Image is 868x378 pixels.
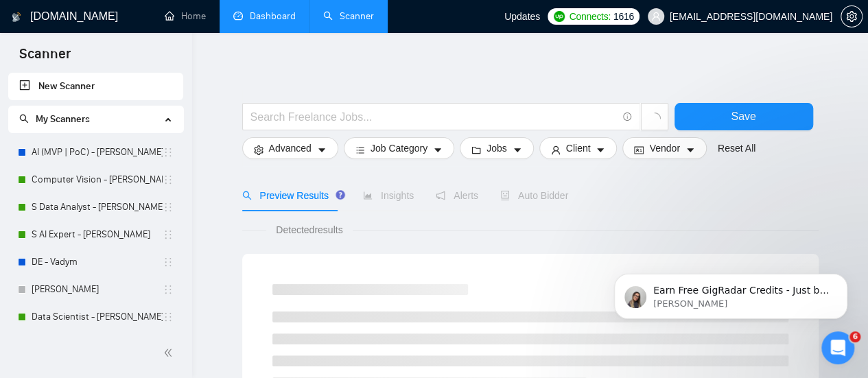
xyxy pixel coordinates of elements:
iframe: Intercom live chat [821,331,854,364]
a: DE - Vadym [32,248,163,276]
span: bars [355,145,365,155]
span: caret-down [596,145,605,155]
a: Reset All [718,141,755,156]
a: [PERSON_NAME] [32,276,163,303]
a: New Scanner [19,73,172,100]
span: Insights [363,190,414,201]
span: idcard [634,145,644,155]
span: Client [566,141,591,156]
span: Job Category [371,141,427,156]
input: Search Freelance Jobs... [250,108,617,126]
button: setting [841,5,863,27]
a: setting [841,11,863,22]
span: setting [254,145,263,155]
span: My Scanners [36,113,90,125]
span: setting [841,11,862,22]
span: holder [163,147,174,158]
span: Detected results [266,222,352,237]
button: userClientcaret-down [539,137,618,159]
span: double-left [163,346,177,359]
span: holder [163,257,174,268]
span: holder [163,174,174,185]
span: caret-down [513,145,522,155]
span: holder [163,284,174,295]
span: Advanced [269,141,312,156]
span: Updates [504,11,540,22]
span: robot [500,191,510,200]
a: Data Scientist - [PERSON_NAME] [32,303,163,331]
a: S AI Expert - [PERSON_NAME] [32,221,163,248]
a: searchScanner [323,10,374,22]
span: folder [471,145,481,155]
span: area-chart [363,191,373,200]
img: logo [12,6,21,28]
li: New Scanner [8,73,183,100]
span: notification [436,191,445,200]
span: Scanner [8,44,82,73]
span: holder [163,229,174,240]
a: Computer Vision - [PERSON_NAME] [32,166,163,193]
span: caret-down [685,145,695,155]
li: S AI Expert - Vlad [8,221,183,248]
img: upwork-logo.png [554,11,565,22]
button: folderJobscaret-down [460,137,534,159]
span: 1616 [613,9,634,24]
span: holder [163,202,174,213]
span: caret-down [433,145,443,155]
li: AI (MVP | PoC) - Vitaliy [8,139,183,166]
span: My Scanners [19,113,90,125]
a: S Data Analyst - [PERSON_NAME] [32,193,163,221]
button: settingAdvancedcaret-down [242,137,338,159]
span: Alerts [436,190,478,201]
span: info-circle [623,113,632,121]
div: Tooltip anchor [334,189,347,201]
span: 6 [849,331,860,342]
span: Connects: [569,9,610,24]
button: idcardVendorcaret-down [622,137,706,159]
iframe: Intercom notifications повідомлення [594,245,868,341]
span: user [551,145,561,155]
a: AI (MVP | PoC) - [PERSON_NAME] [32,139,163,166]
span: Preview Results [242,190,341,201]
span: Auto Bidder [500,190,568,201]
span: search [242,191,252,200]
span: Save [731,108,755,125]
span: search [19,114,29,123]
span: Jobs [486,141,507,156]
span: user [651,12,661,21]
li: S Data Analyst - Vlad [8,193,183,221]
span: holder [163,311,174,322]
span: loading [648,113,661,125]
li: DE - Vadym [8,248,183,276]
button: Save [675,103,813,130]
span: caret-down [317,145,327,155]
a: dashboardDashboard [233,10,296,22]
span: Vendor [649,141,679,156]
li: Computer Vision - Vlad [8,166,183,193]
button: barsJob Categorycaret-down [344,137,454,159]
li: DE - Petro [8,276,183,303]
a: homeHome [165,10,206,22]
li: Data Scientist - Viktoria [8,303,183,331]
